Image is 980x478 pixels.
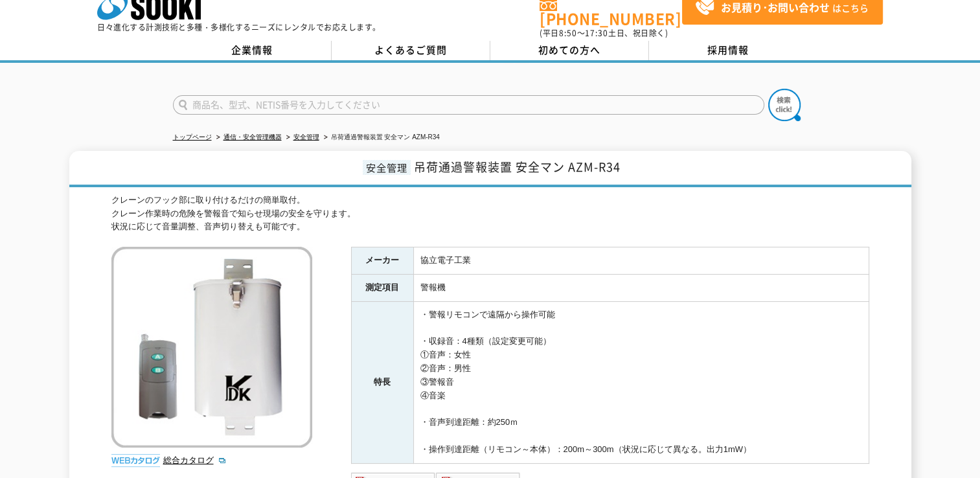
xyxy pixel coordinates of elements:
span: 吊荷通過警報装置 安全マン AZM-R34 [414,158,621,176]
span: 初めての方へ [538,43,600,57]
span: 17:30 [585,27,608,39]
a: 企業情報 [173,41,332,60]
img: 吊荷通過警報装置 安全マン AZM-R34 [111,247,312,448]
td: 警報機 [413,275,869,302]
span: 8:50 [559,27,577,39]
a: よくあるご質問 [332,41,490,60]
a: 安全管理 [293,133,319,141]
td: ・警報リモコンで遠隔から操作可能 ・収録音：4種類（設定変更可能） ①音声：女性 ②音声：男性 ③警報音 ④音楽 ・音声到達距離：約250ｍ ・操作到達距離（リモコン～本体）：200m～300m... [413,301,869,463]
a: トップページ [173,133,212,141]
span: 安全管理 [363,160,411,175]
a: 初めての方へ [490,41,649,60]
a: 通信・安全管理機器 [223,133,282,141]
div: クレーンのフック部に取り付けるだけの簡単取付。 クレーン作業時の危険を警報音で知らせ現場の安全を守ります。 状況に応じて音量調整、音声切り替えも可能です。 [111,194,869,234]
img: btn_search.png [768,89,801,121]
span: (平日 ～ 土日、祝日除く) [540,27,668,39]
img: webカタログ [111,454,160,467]
a: 総合カタログ [163,455,227,465]
p: 日々進化する計測技術と多種・多様化するニーズにレンタルでお応えします。 [97,23,381,31]
th: 測定項目 [351,275,413,302]
th: メーカー [351,247,413,275]
li: 吊荷通過警報装置 安全マン AZM-R34 [321,131,440,144]
a: 採用情報 [649,41,808,60]
th: 特長 [351,301,413,463]
input: 商品名、型式、NETIS番号を入力してください [173,95,764,115]
td: 協立電子工業 [413,247,869,275]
